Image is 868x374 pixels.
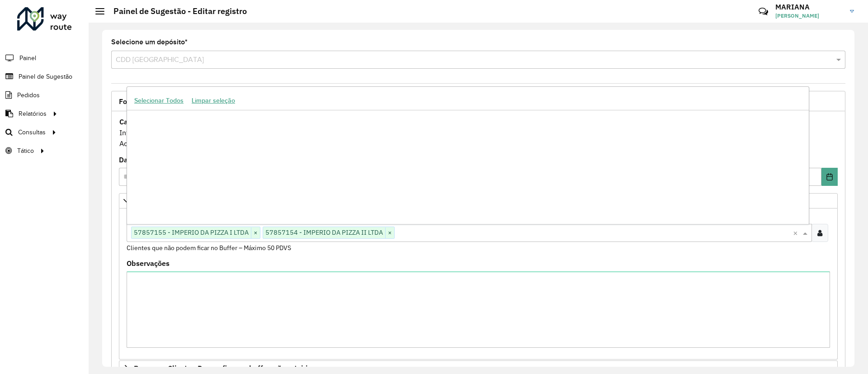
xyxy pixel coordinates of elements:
label: Observações [127,258,170,269]
div: Informe a data de inicio, fim e preencha corretamente os campos abaixo. Ao final, você irá pré-vi... [119,116,838,149]
label: Selecione um depósito [111,37,188,47]
span: Pedidos [17,90,40,100]
small: Clientes que não podem ficar no Buffer – Máximo 50 PDVS [127,244,291,252]
span: × [385,227,394,238]
span: 57857154 - IMPERIO DA PIZZA II LTDA [263,227,385,238]
span: Formulário Painel de Sugestão [119,98,221,105]
span: Consultas [18,128,46,137]
span: Painel de Sugestão [19,72,72,81]
span: Painel [19,53,36,63]
span: Relatórios [19,109,47,118]
strong: Cadastro Painel de sugestão de roteirização: [119,117,269,126]
ng-dropdown-panel: Options list [127,86,809,224]
button: Selecionar Todos [130,94,188,108]
label: Data de Vigência Inicial [119,154,202,165]
span: Clear all [793,227,801,238]
span: [PERSON_NAME] [775,12,843,20]
span: Preservar Cliente - Devem ficar no buffer, não roteirizar [134,365,318,372]
button: Choose Date [821,168,838,186]
h2: Painel de Sugestão - Editar registro [104,6,247,16]
h3: MARIANA [775,3,843,11]
span: 57857155 - IMPERIO DA PIZZA I LTDA [132,227,251,238]
button: Limpar seleção [188,94,239,108]
a: Priorizar Cliente - Não podem ficar no buffer [119,193,838,208]
span: × [251,227,260,238]
div: Priorizar Cliente - Não podem ficar no buffer [119,208,838,360]
a: Contato Rápido [754,2,773,21]
span: Tático [17,146,34,156]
